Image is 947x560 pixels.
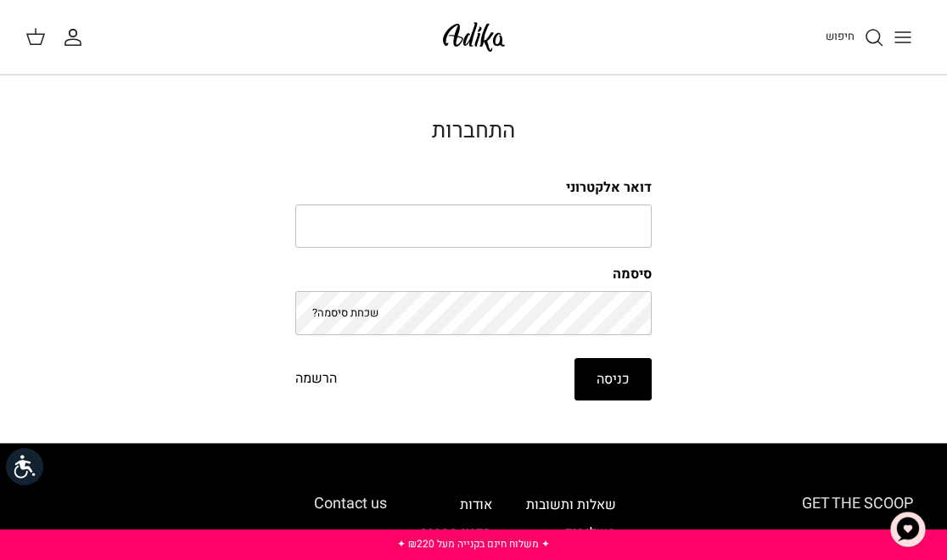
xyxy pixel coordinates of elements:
[460,495,492,515] a: אודות
[397,536,550,552] a: ✦ משלוח חינם בקנייה מעל ₪220 ✦
[826,27,884,48] a: חיפוש
[526,495,616,515] a: שאלות ותשובות
[438,17,510,57] img: Adika IL
[564,523,616,543] a: משלוחים
[650,495,913,513] h6: GET THE SCOOP
[884,19,922,56] button: Toggle menu
[295,265,652,283] label: סיסמה
[826,28,855,44] span: חיפוש
[295,178,652,197] label: דואר אלקטרוני
[34,495,387,513] h6: Contact us
[312,305,378,321] a: שכחת סיסמה?
[421,523,492,543] a: תקנון החברה
[883,504,933,555] button: צ'אט
[574,358,652,400] button: כניסה
[63,27,90,48] a: החשבון שלי
[295,368,337,390] a: הרשמה
[295,118,652,144] h2: התחברות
